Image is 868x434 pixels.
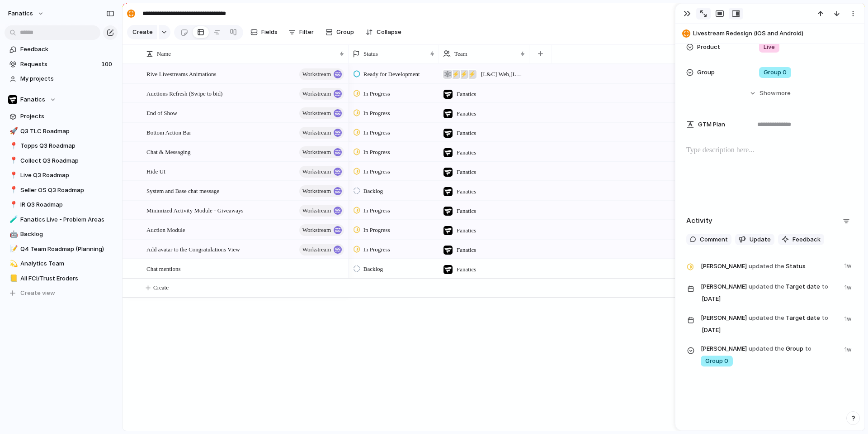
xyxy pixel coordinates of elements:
span: Fanatics [457,207,476,216]
span: workstream [302,87,331,100]
div: 📍Seller OS Q3 Roadmap [5,183,118,197]
span: In Progress [363,245,390,254]
a: 🤖Backlog [5,227,118,241]
span: [DATE] [699,325,723,336]
a: Projects [5,110,118,123]
h2: Activity [686,216,712,226]
div: 📍 [9,141,16,151]
span: to [822,313,828,323]
span: updated the [749,313,784,323]
span: In Progress [363,148,390,157]
button: 📝 [8,245,17,254]
button: Group [321,25,359,39]
button: 📍 [8,200,17,209]
span: [DATE] [699,294,723,304]
span: In Progress [363,109,390,118]
span: Fields [261,28,278,37]
span: workstream [302,68,331,81]
span: Team [454,49,467,58]
button: 🤖 [8,230,17,239]
button: 💫 [8,259,17,268]
button: Comment [686,234,731,246]
button: workstream [299,185,344,197]
span: [PERSON_NAME] [701,282,747,291]
span: Group 0 [705,357,728,366]
button: workstream [299,88,344,100]
div: 📝 [9,244,16,254]
button: Collapse [362,25,405,39]
span: Group 0 [764,68,787,77]
span: Fanatics [457,226,476,235]
span: updated the [749,262,784,271]
span: Backlog [363,265,383,274]
span: updated the [749,282,784,291]
div: ⚡ [459,70,468,79]
span: updated the [749,344,784,353]
span: Filter [299,28,314,37]
span: Requests [20,60,99,69]
span: Status [363,49,378,58]
span: Collapse [377,28,401,37]
span: Rive Livestreams Animations [146,68,217,79]
span: Backlog [363,187,383,196]
span: Analytics Team [20,259,114,268]
span: Show [759,89,776,98]
span: 1w [844,281,854,292]
div: 📍 [9,155,16,166]
button: workstream [299,244,344,256]
a: My projects [5,72,118,86]
button: workstream [299,107,344,119]
button: workstream [299,68,344,80]
span: All FCI/Trust Eroders [20,274,114,283]
span: Fanatics [457,90,476,99]
span: My projects [20,74,114,83]
button: 📍 [8,186,17,195]
a: 🚀Q3 TLC Roadmap [5,125,118,138]
div: ⚡ [451,70,460,79]
button: workstream [299,166,344,178]
span: [PERSON_NAME] [701,344,747,353]
div: 🕸 [443,70,452,79]
span: workstream [302,126,331,139]
div: 🤖 [9,229,16,240]
span: Seller OS Q3 Roadmap [20,186,114,195]
span: Fanatics Live - Problem Areas [20,215,114,224]
span: workstream [302,243,331,256]
span: to [822,282,828,291]
a: 📍Collect Q3 Roadmap [5,154,118,168]
button: workstream [299,224,344,236]
span: Fanatics [457,187,476,196]
button: workstream [299,127,344,139]
span: In Progress [363,206,390,215]
button: workstream [299,146,344,158]
span: Feedback [793,235,821,244]
a: 📍IR Q3 Roadmap [5,198,118,212]
span: IR Q3 Roadmap [20,200,114,209]
a: 💫Analytics Team [5,257,118,270]
span: End of Show [146,107,177,118]
a: 🧪Fanatics Live - Problem Areas [5,213,118,227]
div: 📍Topps Q3 Roadmap [5,139,118,153]
span: Fanatics [457,246,476,255]
button: Create view [5,286,118,300]
span: System and Base chat message [146,185,219,196]
button: 📍 [8,141,17,150]
span: Fanatics [20,95,45,104]
button: 📍 [8,156,17,165]
a: 📝Q4 Team Roadmap (Planning) [5,242,118,256]
div: 📍 [9,170,16,181]
span: Livestream Redesign (iOS and Android) [693,29,860,38]
span: In Progress [363,226,390,235]
span: workstream [302,146,331,159]
span: workstream [302,224,331,236]
span: Comment [700,235,728,244]
a: Requests100 [5,58,118,71]
button: 🚀 [8,127,17,136]
div: ⚡ [467,70,476,79]
button: Feedback [778,234,824,246]
span: workstream [302,185,331,198]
